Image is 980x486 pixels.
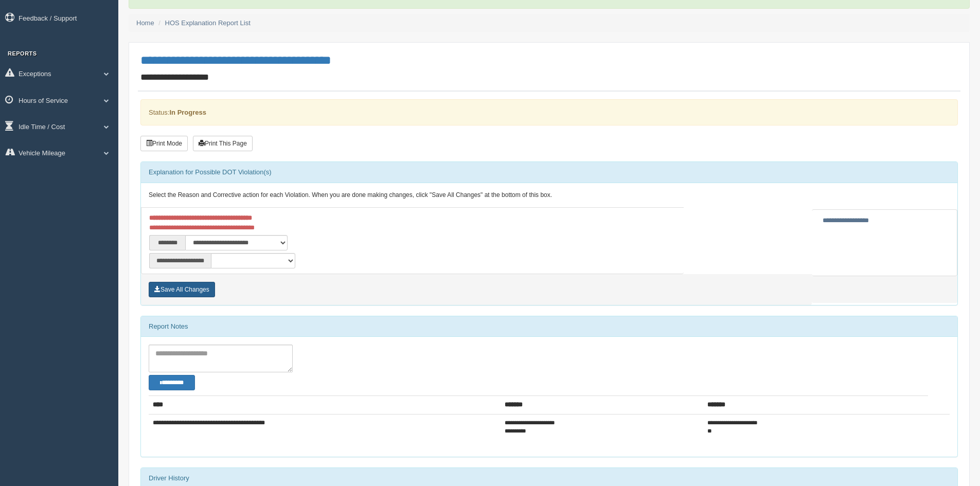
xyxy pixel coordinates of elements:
button: Save [149,282,215,297]
button: Print This Page [193,136,253,151]
a: HOS Explanation Report List [165,19,251,27]
div: Status: [140,99,958,125]
div: Explanation for Possible DOT Violation(s) [141,162,957,183]
div: Select the Reason and Corrective action for each Violation. When you are done making changes, cli... [141,183,957,208]
a: Home [136,19,154,27]
button: Change Filter Options [149,375,195,390]
button: Print Mode [140,136,188,151]
strong: In Progress [169,109,206,116]
div: Report Notes [141,316,957,337]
